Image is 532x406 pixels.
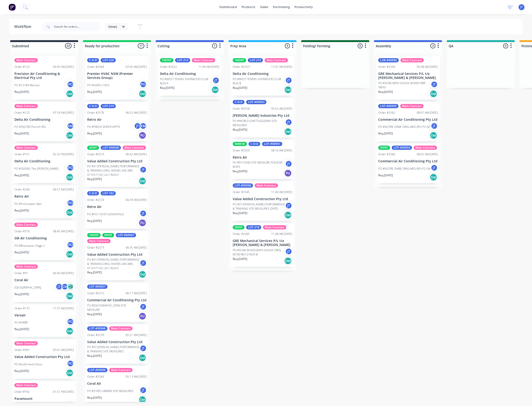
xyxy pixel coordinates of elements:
[285,160,292,167] div: jT
[14,264,38,269] div: Main Contract
[14,285,41,290] p: [GEOGRAPHIC_DATA]
[378,125,430,129] p: PO #NOTRE DAME DWG-M05-REV P2 GE
[87,258,140,270] p: PO #ST [PERSON_NAME] PERFORMANCE & TRAINING DWG-300385-VAE-MW-01101/1102 LVL1 RUN E
[378,104,399,108] div: LOT-#00955
[378,118,438,122] p: Commercial Air Conditioning Pty Ltd
[233,202,285,211] p: PO #ST [PERSON_NAME] PERFORMANCE & TRAINING SITE MEASURES [DATE]
[378,173,393,177] p: Req. [DATE]
[126,111,147,115] div: 06:52 AM [DATE]
[13,221,76,260] div: Main ContractOrder #31608:45 AM [DATE]SM Air ConditioningPO #Bluewaves Stage 2POReq.[DATE]Del
[139,90,146,98] div: Del
[248,58,263,62] div: LOT-215
[14,187,30,192] div: Order #240
[126,333,147,337] div: 05:21 AM [DATE]
[430,132,437,139] div: Del
[140,122,147,130] div: KM
[431,164,438,171] div: jT
[87,270,102,275] p: Req. [DATE]
[87,375,104,379] div: Order #2569
[417,111,438,115] div: 08:01 AM [DATE]
[233,160,285,169] p: PO #P.O 0346 SITE MEASURE PLENUM BOX'S
[233,257,247,261] p: Req. [DATE]
[87,83,109,87] p: PO #HNPO-1959
[61,283,68,290] div: CM
[233,114,292,118] p: [PERSON_NAME] Industries Pty Ltd
[233,72,292,76] p: Delta Air Conditioning
[9,4,16,11] img: Factory
[140,259,147,267] div: jT
[233,86,247,90] p: Req. [DATE]
[87,239,111,243] div: Main Contract
[258,4,271,11] div: sales
[67,164,74,171] div: PO
[126,375,147,379] div: 05:13 AM [DATE]
[271,148,292,153] div: 08:16 AM [DATE]
[87,219,102,223] p: Req. [DATE]
[66,132,73,139] div: Del
[378,72,438,80] p: GRE Mechanical Services P/L t/a [PERSON_NAME] & [PERSON_NAME]
[139,396,146,403] div: Del
[85,283,149,322] div: LOT-#00957Order #257206:17 AM [DATE]Commercial Air Conditioning Pty LtdPO #[GEOGRAPHIC_DATA] SITE...
[14,111,30,115] div: Order #125
[417,65,438,69] div: 05:08 AM [DATE]
[87,396,102,400] p: Req. [DATE]
[14,104,38,108] div: Main Contract
[87,354,102,358] p: Req. [DATE]
[53,111,74,115] div: 07:18 AM [DATE]
[233,148,250,153] div: Order #2559
[14,362,42,367] p: PO #UoN Herb Fitout
[53,152,74,156] div: 02:32 PM [DATE]
[284,86,292,94] div: Del
[430,90,437,98] div: Del
[139,219,146,227] div: PU
[14,250,29,255] p: Req. [DATE]
[376,102,440,142] div: LOT-#00955Main ContractOrder #256208:01 AM [DATE]Commercial Air Conditioning Pty LtdPO #NOTRE DAM...
[378,65,395,69] div: Order #2556
[14,173,29,177] p: Req. [DATE]
[271,4,292,11] div: purchasing
[140,345,147,352] div: jT
[14,131,29,136] p: Req. [DATE]
[108,24,117,29] span: Views
[175,58,190,62] div: LOT-214
[400,104,424,108] div: Main Contract
[271,232,292,236] div: 11:48 AM [DATE]
[66,209,73,216] div: Del
[233,190,250,194] div: Order #2545
[14,146,38,150] div: Main Contract
[14,152,30,156] div: Order #151
[109,368,133,372] div: Main Contract
[378,131,393,136] p: Req. [DATE]
[87,90,102,94] p: Req. [DATE]
[160,72,219,76] p: Delta Air Conditioning
[87,164,140,177] p: PO #ST [PERSON_NAME] PERFORMANCE & TRAINING DWG-300385-VAE-MW-01101/1102 LVL1 RUN E
[160,86,175,90] p: Req. [DATE]
[53,65,74,69] div: 09:03 AM [DATE]
[14,383,38,387] div: Main Contract
[66,251,73,258] div: Del
[233,155,292,160] p: Retro Air
[14,348,30,352] div: Order #301
[14,229,30,233] div: Order #316
[400,58,424,62] div: Main Contract
[14,24,34,30] div: Workflow
[67,81,74,88] div: PO
[140,303,147,310] div: jT
[13,56,76,100] div: Main ContractOrder #12209:03 AM [DATE]Precision Air Conditioning & Electrical Pty LtdPO #15189 Me...
[271,107,292,111] div: 05:52 AM [DATE]
[101,146,121,150] div: LOT-#00949
[160,58,173,62] div: 100INT
[231,56,294,96] div: 100INTLOT-215Main ContractOrder #255311:01 AM [DATE]Delta Air ConditioningPO #WEST TENNIS SHERWOO...
[87,389,133,393] p: PO #STATE LIBRARY SITE MEASURES
[233,107,250,111] div: Order #2558
[284,211,292,219] div: Del
[233,65,250,69] div: Order #2553
[134,122,141,130] div: jT
[126,246,147,250] div: 06:35 AM [DATE]
[217,4,239,11] a: dashboard
[233,142,247,146] div: 5MM BI
[87,326,107,331] div: LOT-#00948
[233,183,253,188] div: LOT-#00946
[87,291,104,295] div: Order #2572
[66,173,73,181] div: Del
